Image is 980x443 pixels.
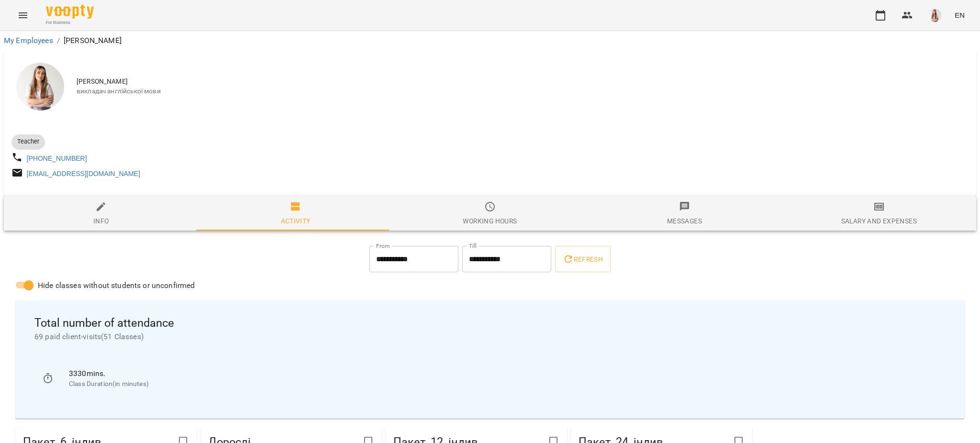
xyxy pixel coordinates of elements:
img: Voopty Logo [46,5,94,19]
span: Refresh [563,254,603,265]
nav: breadcrumb [4,35,976,46]
span: [PERSON_NAME] [77,77,969,87]
span: For Business [46,20,94,26]
img: Михно Віта Олександрівна [16,63,64,111]
span: Total number of attendance [34,316,946,331]
a: My Employees [4,36,53,45]
span: EN [955,10,965,20]
span: 69 paid client-visits ( 51 Classes ) [34,331,946,343]
button: EN [951,6,969,24]
li: / [57,35,60,46]
p: 3330 mins. [69,368,938,379]
div: Activity [281,215,311,227]
span: викладач англійської мови [77,87,969,96]
img: 991d444c6ac07fb383591aa534ce9324.png [928,9,941,22]
p: Class Duration(in minutes) [69,379,938,389]
span: Teacher [11,137,45,146]
span: Hide classes without students or unconfirmed [38,280,195,291]
a: [PHONE_NUMBER] [27,155,87,162]
p: [PERSON_NAME] [64,35,122,46]
div: Working hours [463,215,517,227]
div: Info [93,215,109,227]
div: Salary and Expenses [841,215,917,227]
button: Menu [11,4,34,27]
a: [EMAIL_ADDRESS][DOMAIN_NAME] [27,170,140,177]
div: Messages [667,215,702,227]
button: Refresh [555,246,611,273]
